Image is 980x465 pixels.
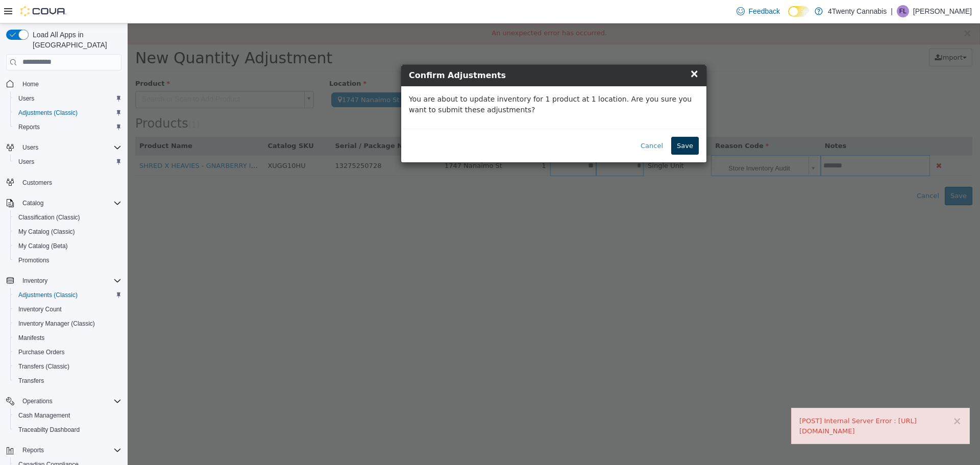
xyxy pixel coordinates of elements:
[18,348,65,356] span: Purchase Orders
[10,345,126,359] button: Purchase Orders
[672,393,834,412] div: [POST] Internal Server Error : [URL][DOMAIN_NAME]
[14,92,38,105] a: Users
[2,77,126,91] button: Home
[14,92,121,105] span: Users
[749,6,780,16] span: Feedback
[18,275,52,287] button: Inventory
[22,446,44,454] span: Reports
[14,156,38,168] a: Users
[18,123,40,131] span: Reports
[18,377,44,385] span: Transfers
[10,225,126,239] button: My Catalog (Classic)
[18,141,42,154] button: Users
[22,199,43,207] span: Catalog
[14,226,79,238] a: My Catalog (Classic)
[10,120,126,134] button: Reports
[899,5,906,17] span: FL
[14,226,121,238] span: My Catalog (Classic)
[18,291,78,299] span: Adjustments (Classic)
[732,1,784,21] a: Feedback
[14,211,121,224] span: Classification (Classic)
[14,107,82,119] a: Adjustments (Classic)
[828,5,887,17] p: 4Twenty Cannabis
[14,156,121,168] span: Users
[22,179,52,187] span: Customers
[18,109,78,117] span: Adjustments (Classic)
[14,121,121,133] span: Reports
[10,239,126,253] button: My Catalog (Beta)
[18,177,56,189] a: Customers
[2,274,126,288] button: Inventory
[14,107,121,119] span: Adjustments (Classic)
[14,254,54,266] a: Promotions
[10,423,126,437] button: Traceabilty Dashboard
[14,346,121,358] span: Purchase Orders
[18,320,95,328] span: Inventory Manager (Classic)
[22,397,53,405] span: Operations
[10,91,126,106] button: Users
[18,141,121,154] span: Users
[18,305,62,313] span: Inventory Count
[18,426,80,434] span: Traceabilty Dashboard
[14,375,48,387] a: Transfers
[14,303,66,315] a: Inventory Count
[14,240,121,252] span: My Catalog (Beta)
[2,394,126,408] button: Operations
[14,346,69,358] a: Purchase Orders
[14,332,121,344] span: Manifests
[18,197,121,209] span: Catalog
[18,395,121,407] span: Operations
[14,303,121,315] span: Inventory Count
[10,288,126,302] button: Adjustments (Classic)
[10,106,126,120] button: Adjustments (Classic)
[18,362,69,371] span: Transfers (Classic)
[14,317,99,330] a: Inventory Manager (Classic)
[18,256,50,264] span: Promotions
[18,78,121,90] span: Home
[18,395,57,407] button: Operations
[18,334,44,342] span: Manifests
[14,424,121,436] span: Traceabilty Dashboard
[18,176,121,189] span: Customers
[10,155,126,169] button: Users
[14,289,121,301] span: Adjustments (Classic)
[18,94,34,103] span: Users
[788,6,810,17] input: Dark Mode
[14,121,44,133] a: Reports
[14,360,121,373] span: Transfers (Classic)
[507,113,541,132] button: Cancel
[14,332,48,344] a: Manifests
[10,408,126,423] button: Cash Management
[18,444,48,456] button: Reports
[10,316,126,331] button: Inventory Manager (Classic)
[18,444,121,456] span: Reports
[825,393,834,403] button: ×
[14,409,121,422] span: Cash Management
[14,289,82,301] a: Adjustments (Classic)
[281,46,571,58] h4: Confirm Adjustments
[18,275,121,287] span: Inventory
[18,158,34,166] span: Users
[22,143,38,152] span: Users
[2,175,126,190] button: Customers
[2,196,126,210] button: Catalog
[22,80,39,88] span: Home
[22,277,47,285] span: Inventory
[913,5,972,17] p: [PERSON_NAME]
[18,411,70,420] span: Cash Management
[18,197,47,209] button: Catalog
[897,5,909,17] div: Francis Licmo
[20,6,66,16] img: Cova
[10,302,126,316] button: Inventory Count
[562,44,571,56] span: ×
[10,210,126,225] button: Classification (Classic)
[14,409,74,422] a: Cash Management
[10,331,126,345] button: Manifests
[891,5,893,17] p: |
[18,78,43,90] a: Home
[14,375,121,387] span: Transfers
[10,359,126,374] button: Transfers (Classic)
[14,317,121,330] span: Inventory Manager (Classic)
[10,253,126,267] button: Promotions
